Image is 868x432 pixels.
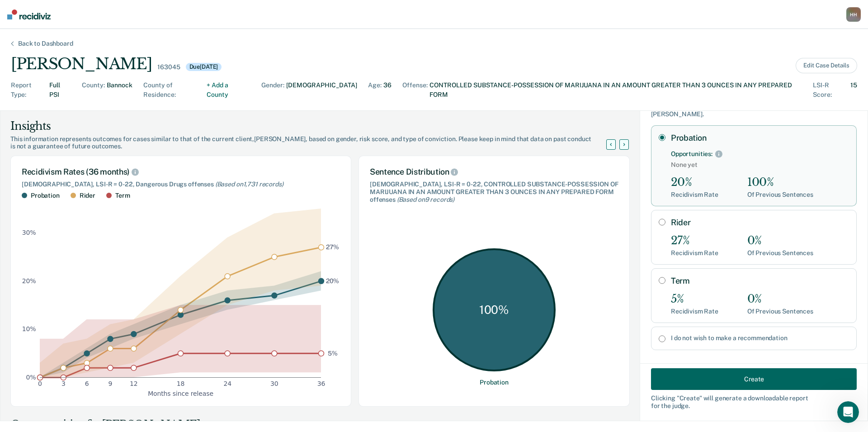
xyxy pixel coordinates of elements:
text: 20% [326,277,340,284]
div: This information represents outcomes for cases similar to that of the current client, [PERSON_NAM... [10,135,617,151]
div: Offense : [402,81,428,100]
div: Recidivism Rate [671,308,718,315]
div: Opportunities for [PERSON_NAME] [10,418,630,432]
text: 24 [223,380,231,387]
div: 27% [671,234,718,247]
img: Recidiviz [7,9,51,19]
div: 0% [747,293,813,306]
g: x-axis label [148,389,213,397]
div: Due [DATE] [186,63,222,71]
text: 0% [26,374,36,381]
div: Opportunities: [671,150,712,158]
div: Sentence Distribution [370,167,618,177]
span: None yet [671,161,849,169]
g: y-axis tick label [22,229,36,381]
div: H H [846,7,861,22]
div: + Add a County [207,81,250,100]
span: (Based on 9 records ) [397,196,454,203]
label: I do not wish to make a recommendation [671,334,849,342]
text: 5% [328,349,338,356]
div: Term [115,192,130,199]
button: Create [651,368,857,390]
div: Bannock [107,81,132,100]
div: 100 % [433,248,556,371]
text: 18 [177,380,185,387]
g: text [326,243,340,356]
g: dot [38,244,324,380]
div: LSI-R Score : [813,81,849,100]
div: Age : [368,81,382,100]
div: Rider [80,192,95,199]
div: CONTROLLED SUBSTANCE-POSSESSION OF MARIJUANA IN AN AMOUNT GREATER THAN 3 OUNCES IN ANY PREPARED FORM [429,81,802,100]
div: [DEMOGRAPHIC_DATA] [286,81,357,100]
g: x-axis tick label [38,380,325,387]
div: 0% [747,234,813,247]
div: Clicking " Create " will generate a downloadable report for the judge. [651,394,857,410]
text: 3 [61,380,66,387]
div: 15 [850,81,857,100]
div: Probation [31,192,60,199]
span: (Based on 1,731 records ) [215,180,283,188]
div: 36 [383,81,392,100]
div: 5% [671,293,718,306]
div: [DEMOGRAPHIC_DATA], LSI-R = 0-22, Dangerous Drugs offenses [22,180,340,188]
div: Recidivism Rate [671,249,718,257]
div: Full PSI [49,81,71,100]
div: Of Previous Sentences [747,191,813,199]
button: HH [846,7,861,22]
div: [DEMOGRAPHIC_DATA], LSI-R = 0-22, CONTROLLED SUBSTANCE-POSSESSION OF MARIJUANA IN AN AMOUNT GREAT... [370,180,618,203]
label: Term [671,276,849,286]
div: Gender : [261,81,284,100]
text: 9 [108,380,113,387]
text: 36 [317,380,325,387]
div: 100% [747,176,813,189]
div: Of Previous Sentences [747,249,813,257]
text: 0 [38,380,42,387]
text: 20% [22,277,36,284]
label: Probation [671,133,849,143]
text: 30% [22,229,36,236]
div: County : [82,81,105,100]
label: Rider [671,218,849,228]
g: area [40,209,321,377]
text: 30 [270,380,278,387]
div: Report Type : [11,81,47,100]
div: Insights [10,119,617,133]
iframe: Intercom live chat [837,401,859,423]
div: Of Previous Sentences [747,308,813,315]
text: 12 [130,380,138,387]
text: Months since release [148,389,213,397]
div: Select the disposition below that you plan to recommend for [PERSON_NAME] . [651,103,857,119]
div: Probation [480,379,509,386]
text: 6 [85,380,89,387]
text: 10% [22,325,36,332]
button: Edit Case Details [796,58,857,73]
div: [PERSON_NAME] [11,55,152,73]
text: 27% [326,243,340,251]
div: 163045 [157,63,180,71]
div: Recidivism Rate [671,191,718,199]
div: County of Residence : [143,81,205,100]
div: 20% [671,176,718,189]
div: Back to Dashboard [7,40,84,47]
div: Recidivism Rates (36 months) [22,167,340,177]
